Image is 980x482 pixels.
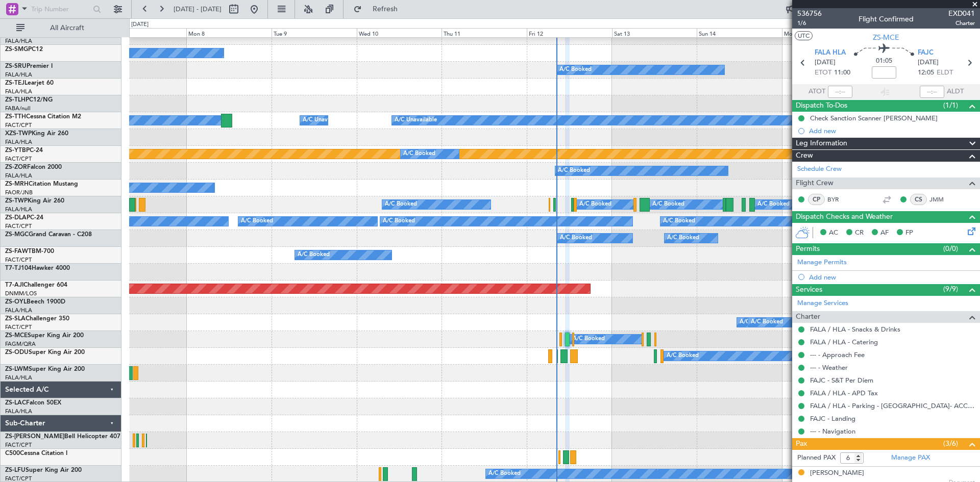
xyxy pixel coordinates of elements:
[891,453,930,463] a: Manage PAX
[5,114,81,120] a: ZS-TTHCessna Citation M2
[809,273,975,282] div: Add new
[796,100,847,112] span: Dispatch To-Dos
[796,211,893,223] span: Dispatch Checks and Weather
[5,147,26,154] span: ZS-YTB
[558,163,590,179] div: A/C Booked
[5,408,32,415] a: FALA/HLA
[873,32,899,43] span: ZS-MCE
[560,231,592,246] div: A/C Booked
[5,299,65,305] a: ZS-OYLBeech 1900D
[815,68,831,78] span: ETOT
[27,24,108,32] span: All Aircraft
[5,71,32,79] a: FALA/HLA
[943,284,958,294] span: (9/9)
[697,28,782,37] div: Sun 14
[579,197,611,212] div: A/C Booked
[948,19,975,28] span: Charter
[5,63,27,69] span: ZS-SRU
[5,215,27,221] span: ZS-DLA
[31,2,90,17] input: Trip Number
[131,20,149,29] div: [DATE]
[403,146,435,162] div: A/C Booked
[5,467,82,473] a: ZS-LFUSuper King Air 200
[947,87,964,97] span: ALDT
[757,197,790,212] div: A/C Booked
[876,56,892,66] span: 01:05
[5,181,78,187] a: ZS-MRHCitation Mustang
[5,333,28,339] span: ZS-MCE
[5,80,24,86] span: ZS-TEJ
[5,316,69,322] a: ZS-SLAChallenger 350
[796,177,834,189] span: Flight Crew
[5,366,29,372] span: ZS-LWM
[796,284,822,296] span: Services
[810,389,878,397] a: FALA / HLA - APD Tax
[488,466,521,481] div: A/C Booked
[815,48,846,58] span: FALA HLA
[272,28,357,37] div: Tue 9
[740,315,772,330] div: A/C Booked
[5,441,32,449] a: FACT/CPT
[5,374,32,382] a: FALA/HLA
[298,247,330,263] div: A/C Booked
[527,28,612,37] div: Fri 12
[808,87,825,97] span: ATOT
[395,113,437,128] div: A/C Unavailable
[442,28,527,37] div: Thu 11
[5,400,61,406] a: ZS-LACFalcon 50EX
[559,62,592,78] div: A/C Booked
[5,400,26,406] span: ZS-LAC
[5,131,32,137] span: XZS-TWP
[383,214,415,229] div: A/C Booked
[796,438,807,450] span: Pax
[810,363,848,372] a: --- - Weather
[5,340,36,348] a: FAGM/QRA
[102,28,187,37] div: Sun 7
[948,8,975,19] span: EXD041
[357,28,442,37] div: Wed 10
[905,228,913,238] span: FP
[810,338,878,346] a: FALA / HLA - Catering
[918,48,934,58] span: FAJC
[943,243,958,254] span: (0/0)
[918,68,934,78] span: 12:05
[815,58,836,68] span: [DATE]
[5,37,32,45] a: FALA/HLA
[11,20,111,36] button: All Aircraft
[5,164,62,170] a: ZS-ZORFalcon 2000
[5,248,54,255] a: ZS-FAWTBM-700
[5,121,32,129] a: FACT/CPT
[663,214,695,229] div: A/C Booked
[5,299,27,305] span: ZS-OYL
[810,468,864,478] div: [PERSON_NAME]
[5,138,32,146] a: FALA/HLA
[5,88,32,95] a: FALA/HLA
[667,348,699,364] div: A/C Booked
[796,138,847,149] span: Leg Information
[5,105,31,112] a: FABA/null
[796,311,820,323] span: Charter
[797,164,842,174] a: Schedule Crew
[364,6,407,13] span: Refresh
[943,438,958,449] span: (3/6)
[810,350,865,359] a: --- - Approach Fee
[5,215,43,221] a: ZS-DLAPC-24
[5,467,26,473] span: ZS-LFU
[834,68,850,78] span: 11:00
[5,248,28,255] span: ZS-FAW
[5,450,20,456] span: C500
[5,198,64,204] a: ZS-TWPKing Air 260
[652,197,684,212] div: A/C Booked
[5,256,32,264] a: FACT/CPT
[303,113,345,128] div: A/C Unavailable
[859,14,914,24] div: Flight Confirmed
[929,195,952,204] a: JMM
[5,290,37,297] a: DNMM/LOS
[5,222,32,230] a: FACT/CPT
[810,325,900,334] a: FALA / HLA - Snacks & Drinks
[810,114,938,122] div: Check Sanction Scanner [PERSON_NAME]
[349,1,410,17] button: Refresh
[5,97,53,103] a: ZS-TLHPC12/NG
[5,46,43,53] a: ZS-SMGPC12
[797,8,822,19] span: 536756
